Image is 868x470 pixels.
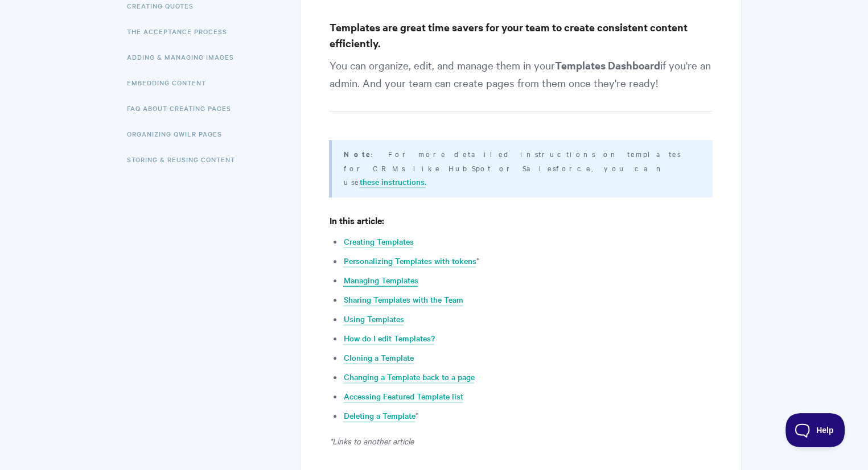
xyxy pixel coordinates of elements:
a: Using Templates [343,313,404,325]
p: You can organize, edit, and manage them in your if you're an admin. And your team can create page... [329,56,712,112]
a: How do I edit Templates? [343,332,434,345]
h3: Templates are great time savers for your team to create consistent content efficiently. [329,19,712,51]
a: Sharing Templates with the Team [343,294,463,306]
em: *Links to another article [329,435,413,447]
a: Creating Templates [343,236,413,248]
a: FAQ About Creating Pages [127,97,240,119]
a: these instructions. [359,176,426,188]
a: Cloning a Template [343,352,413,364]
a: Personalizing Templates with tokens [343,255,476,267]
a: Adding & Managing Images [127,46,242,68]
strong: In this article: [329,214,384,226]
a: Embedding Content [127,71,215,94]
a: Storing & Reusing Content [127,148,244,171]
iframe: Toggle Customer Support [785,413,845,447]
strong: Templates Dashboard [554,58,660,72]
a: Changing a Template back to a page [343,371,474,384]
a: The Acceptance Process [127,20,236,43]
p: : For more detailed instructions on templates for CRMs like HubSpot or Salesforce, you can use [343,147,698,188]
a: Accessing Featured Template list [343,390,463,403]
a: Deleting a Template [343,410,415,422]
a: Organizing Qwilr Pages [127,122,231,145]
a: Managing Templates [343,274,418,287]
b: Note [343,149,371,159]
